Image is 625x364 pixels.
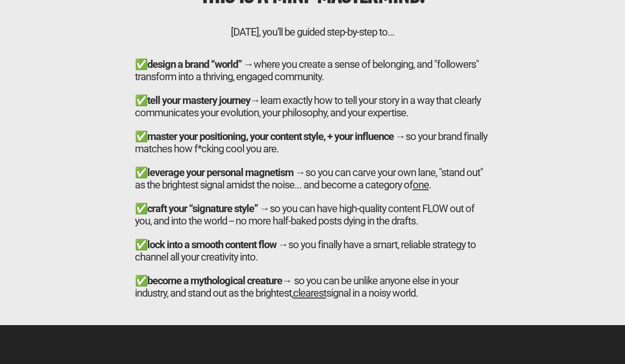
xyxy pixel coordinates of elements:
b: tell your mastery journey→ [147,94,260,106]
b: master your positioning, your content style, + your influence → [147,131,406,142]
h2: ✅ where you create a sense of belonging, and "followers" transform into a thriving, engaged commu... [135,58,491,311]
b: design a brand “world” → [147,58,254,70]
div: ✅ so you can carve your own lane, "stand out" as the brightest signal amidst the noise... and bec... [135,167,491,191]
div: ✅ so your brand finally matches how f*cking cool you are. [135,131,491,155]
font: [DATE], you’ll be guided step-by-step to… [231,26,394,38]
div: ✅ so you finally have a smart, reliable strategy to channel all your creativity into. [135,239,491,263]
b: leverage your personal magnetism → [147,167,305,178]
b: become a mythological creature [147,275,282,287]
u: one [413,179,429,191]
u: clearest [293,287,326,299]
div: ✅ learn exactly how to tell your story in a way that clearly communicates your evolution, your ph... [135,94,491,311]
b: craft your “signature style” → [147,203,270,215]
div: ✅ → so you can be unlike anyone else in your industry, and stand out as the brightest, signal in ... [135,275,491,311]
b: lock into a smooth content flow → [147,239,288,251]
div: ✅ so you can have high-quality content FLOW out of you, and into the world -- no more half-baked ... [135,203,491,227]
